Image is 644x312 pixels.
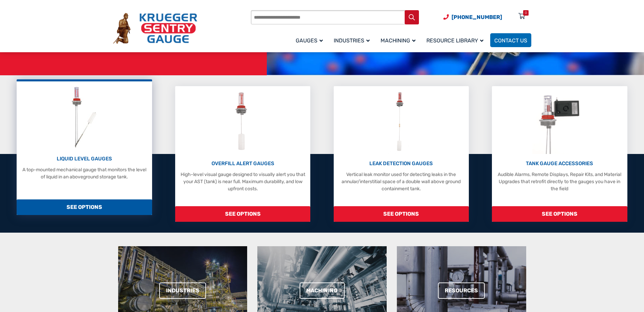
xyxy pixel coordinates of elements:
[337,171,465,192] p: Vertical leak monitor used for detecting leaks in the annular/interstitial space of a double wall...
[228,90,258,154] img: Overfill Alert Gauges
[495,171,624,192] p: Audible Alarms, Remote Displays, Repair Kits, and Material Upgrades that retrofit directly to the...
[179,171,307,192] p: High-level visual gauge designed to visually alert you that your AST (tank) is near full. Maximum...
[334,37,370,44] span: Industries
[422,32,490,48] a: Resource Library
[113,13,197,44] img: Krueger Sentry Gauge
[426,37,483,44] span: Resource Library
[495,160,624,168] p: TANK GAUGE ACCESSORIES
[443,13,502,21] a: Phone Number (920) 434-8860
[179,160,307,168] p: OVERFILL ALERT GAUGES
[492,206,627,222] span: SEE OPTIONS
[330,32,376,48] a: Industries
[388,90,415,154] img: Leak Detection Gauges
[381,37,416,44] span: Machining
[175,206,310,222] span: SEE OPTIONS
[292,32,330,48] a: Gauges
[175,86,310,222] a: Overfill Alert Gauges OVERFILL ALERT GAUGES High-level visual gauge designed to visually alert yo...
[299,282,345,299] a: Machining
[17,199,152,215] span: SEE OPTIONS
[492,86,627,222] a: Tank Gauge Accessories TANK GAUGE ACCESSORIES Audible Alarms, Remote Displays, Repair Kits, and M...
[334,206,469,222] span: SEE OPTIONS
[334,86,469,222] a: Leak Detection Gauges LEAK DETECTION GAUGES Vertical leak monitor used for detecting leaks in the...
[17,79,152,215] a: Liquid Level Gauges LIQUID LEVEL GAUGES A top-mounted mechanical gauge that monitors the level of...
[532,90,587,154] img: Tank Gauge Accessories
[159,282,206,299] a: Industries
[296,37,323,44] span: Gauges
[490,33,531,47] a: Contact Us
[20,166,148,180] p: A top-mounted mechanical gauge that monitors the level of liquid in an aboveground storage tank.
[20,155,148,163] p: LIQUID LEVEL GAUGES
[494,37,527,44] span: Contact Us
[438,282,485,299] a: Resources
[376,32,422,48] a: Machining
[337,160,465,168] p: LEAK DETECTION GAUGES
[452,14,502,20] span: [PHONE_NUMBER]
[525,10,527,16] div: 0
[66,85,102,149] img: Liquid Level Gauges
